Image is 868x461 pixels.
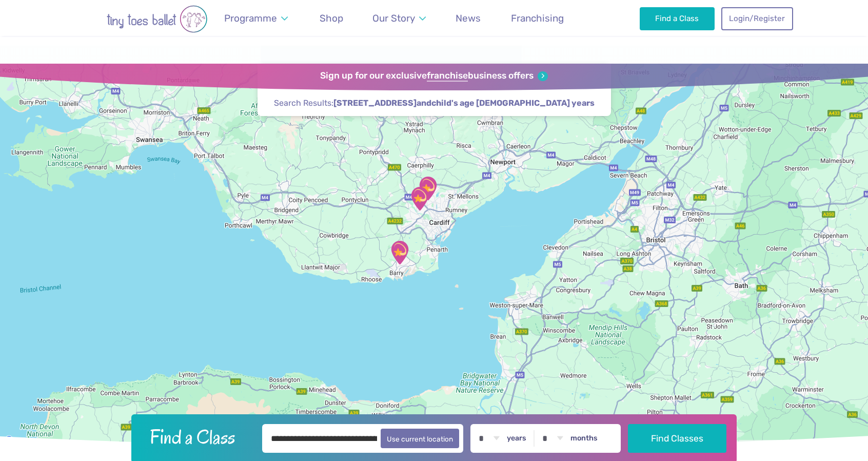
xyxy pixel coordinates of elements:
[407,186,432,212] div: Llandaff North and Gabalfa Hub
[3,434,36,447] a: Open this area in Google Maps (opens a new window)
[427,70,468,82] strong: franchise
[415,176,441,201] div: Maes Y Coed Community Centre
[320,70,547,82] a: Sign up for our exclusivefranchisebusiness offers
[431,98,595,109] span: child's age [DEMOGRAPHIC_DATA] years
[721,7,793,30] a: Login/Register
[333,98,417,109] span: [STREET_ADDRESS]
[372,12,415,24] span: Our Story
[320,12,343,24] span: Shop
[314,6,348,30] a: Shop
[3,434,36,447] img: Google
[640,7,715,30] a: Find a Class
[142,424,255,450] h2: Find a Class
[75,5,239,33] img: tiny toes ballet
[628,424,727,453] button: Find Classes
[507,434,526,443] label: years
[333,98,595,108] strong: and
[456,12,481,24] span: News
[387,240,412,265] div: Cemetery Approach Community Centre
[451,6,486,30] a: News
[224,12,277,24] span: Programme
[219,6,292,30] a: Programme
[506,6,568,30] a: Franchising
[511,12,564,24] span: Franchising
[381,429,459,448] button: Use current location
[368,6,431,30] a: Our Story
[570,434,598,443] label: months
